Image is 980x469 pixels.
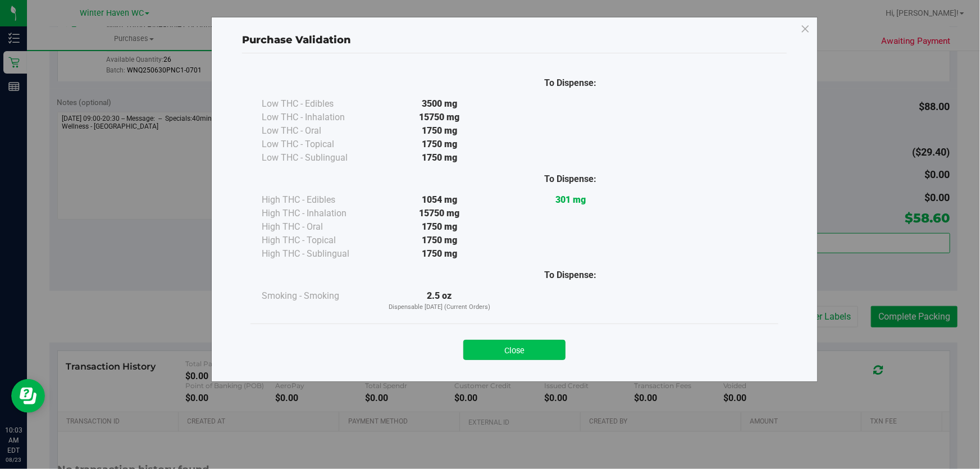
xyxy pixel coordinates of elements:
[374,220,505,234] div: 1750 mg
[374,303,505,312] p: Dispensable [DATE] (Current Orders)
[374,124,505,138] div: 1750 mg
[374,289,505,312] div: 2.5 oz
[262,220,374,234] div: High THC - Oral
[555,194,586,205] strong: 301 mg
[374,138,505,151] div: 1750 mg
[262,207,374,220] div: High THC - Inhalation
[262,193,374,207] div: High THC - Edibles
[374,207,505,220] div: 15750 mg
[505,172,636,186] div: To Dispense:
[262,124,374,138] div: Low THC - Oral
[262,138,374,151] div: Low THC - Topical
[505,76,636,90] div: To Dispense:
[262,111,374,124] div: Low THC - Inhalation
[374,97,505,111] div: 3500 mg
[463,340,566,360] button: Close
[374,193,505,207] div: 1054 mg
[11,379,45,413] iframe: Resource center
[262,234,374,247] div: High THC - Topical
[374,247,505,261] div: 1750 mg
[374,234,505,247] div: 1750 mg
[262,151,374,165] div: Low THC - Sublingual
[374,151,505,165] div: 1750 mg
[374,111,505,124] div: 15750 mg
[262,97,374,111] div: Low THC - Edibles
[262,247,374,261] div: High THC - Sublingual
[242,34,351,46] span: Purchase Validation
[262,289,374,303] div: Smoking - Smoking
[505,268,636,282] div: To Dispense:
